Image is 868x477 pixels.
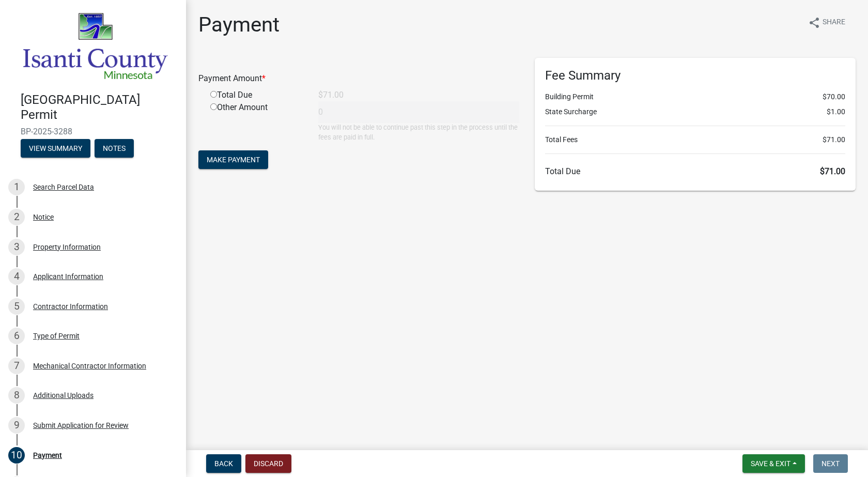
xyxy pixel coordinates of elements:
[8,358,25,374] div: 7
[203,89,311,101] div: Total Due
[8,179,25,195] div: 1
[33,332,80,340] div: Type of Permit
[245,454,291,473] button: Discard
[21,139,90,158] button: View Summary
[33,392,94,399] div: Additional Uploads
[823,134,845,145] span: $71.00
[33,303,108,310] div: Contractor Information
[206,454,241,473] button: Back
[822,459,840,468] span: Next
[808,17,820,29] i: share
[198,150,268,169] button: Make Payment
[8,298,25,315] div: 5
[545,166,845,176] h6: Total Due
[800,12,854,33] button: shareShare
[33,362,146,370] div: Mechanical Contractor Information
[545,91,845,102] li: Building Permit
[545,106,845,117] li: State Surcharge
[751,459,791,468] span: Save & Exit
[820,166,845,176] span: $71.00
[823,91,845,102] span: $70.00
[95,145,134,153] wm-modal-confirm: Notes
[33,183,94,191] div: Search Parcel Data
[8,417,25,434] div: 9
[8,387,25,404] div: 8
[8,268,25,285] div: 4
[823,17,845,29] span: Share
[8,328,25,344] div: 6
[214,459,233,468] span: Back
[8,239,25,255] div: 3
[33,273,103,280] div: Applicant Information
[813,454,848,473] button: Next
[198,12,280,37] h1: Payment
[545,134,845,145] li: Total Fees
[21,145,90,153] wm-modal-confirm: Summary
[33,452,62,459] div: Payment
[21,127,165,136] span: BP-2025-3288
[21,93,178,122] h4: [GEOGRAPHIC_DATA] Permit
[8,209,25,225] div: 2
[207,156,260,164] span: Make Payment
[191,72,527,85] div: Payment Amount
[8,447,25,464] div: 10
[95,139,134,158] button: Notes
[33,243,101,251] div: Property Information
[21,11,169,82] img: Isanti County, Minnesota
[33,422,129,429] div: Submit Application for Review
[203,101,311,142] div: Other Amount
[33,213,54,221] div: Notice
[827,106,845,117] span: $1.00
[742,454,805,473] button: Save & Exit
[545,68,845,83] h6: Fee Summary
